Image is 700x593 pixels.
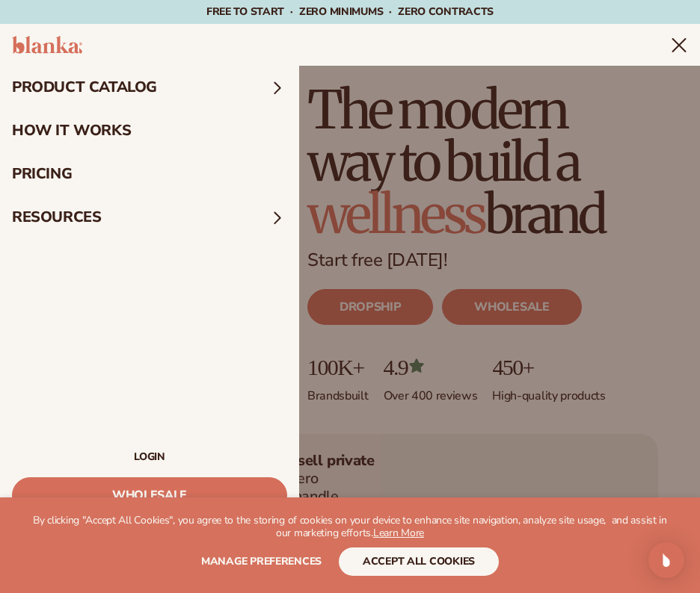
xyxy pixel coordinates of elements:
span: Free to start · ZERO minimums · ZERO contracts [206,4,494,19]
a: Wholesale [12,477,287,513]
button: Manage preferences [201,547,322,576]
img: logo [12,36,82,54]
button: accept all cookies [339,547,499,576]
a: LOGIN [12,452,287,462]
div: Open Intercom Messenger [648,542,684,578]
summary: Menu [670,36,688,54]
span: Manage preferences [201,554,322,568]
a: Learn More [373,526,424,540]
p: By clicking "Accept All Cookies", you agree to the storing of cookies on your device to enhance s... [30,515,670,540]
